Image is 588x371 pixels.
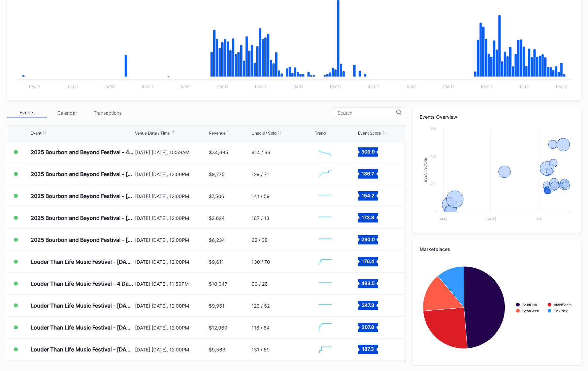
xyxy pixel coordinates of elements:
div: Unsold / Sold [252,131,276,136]
text: [DATE] [443,85,454,89]
div: $9,951 [209,303,225,309]
div: [DATE] [DATE], 10:59AM [135,149,207,155]
div: Events Overview [420,114,575,120]
text: [DATE] [405,85,417,89]
div: 123 / 52 [252,303,270,309]
div: Louder Than Life Music Festival - [DATE] [31,302,133,309]
text: TickPick [554,309,568,313]
div: $12,960 [209,325,227,331]
text: May [440,217,448,221]
text: [DATE] [217,85,228,89]
text: 207.8 [362,324,374,330]
text: [DATE] [556,85,567,89]
div: [DATE] [DATE], 12:00PM [135,259,207,265]
text: 600 [430,126,436,130]
div: [DATE] [DATE], 12:00PM [135,193,207,199]
div: [DATE] [DATE], 11:59PM [135,281,207,287]
text: [DATE] [142,85,153,89]
svg: Chart title [315,297,335,314]
text: VividSeats [554,303,572,307]
div: Event Score [358,131,381,136]
div: Marketplaces [420,246,575,252]
div: 99 / 26 [252,281,268,287]
text: Sep [536,217,542,221]
div: Louder Than Life Music Festival - [DATE] [31,324,133,331]
text: 173.3 [362,215,374,220]
text: [DATE] [104,85,116,89]
div: Revenue [209,131,226,136]
svg: Chart title [420,125,574,226]
text: [DATE] [293,85,304,89]
div: $2,624 [209,215,225,221]
text: 187.3 [362,346,374,352]
div: Louder Than Life Music Festival - [DATE] [31,258,133,265]
text: 290.0 [361,236,375,242]
div: 129 / 71 [252,171,269,177]
div: $34,385 [209,149,228,155]
div: 130 / 70 [252,259,270,265]
text: 154.2 [362,193,374,198]
text: SeatGeek [522,309,539,313]
div: $6,234 [209,237,225,243]
text: [DATE] [368,85,379,89]
text: Event Score [424,158,427,182]
svg: Chart title [315,253,335,270]
div: [DATE] [DATE], 12:00PM [135,347,207,352]
svg: Chart title [315,231,335,248]
div: Venue Date / Time [135,131,170,136]
div: 131 / 69 [252,347,270,352]
div: Event [31,131,41,136]
div: $9,563 [209,347,225,352]
svg: Chart title [420,257,574,358]
div: 2025 Bourbon and Beyond Festival - [DATE] ([GEOGRAPHIC_DATA], Khruangbin, [PERSON_NAME]) [31,193,133,199]
div: Trend [315,131,326,136]
div: [DATE] [DATE], 12:00PM [135,237,207,243]
text: [DATE] [519,85,530,89]
div: $7,506 [209,193,224,199]
div: 141 / 59 [252,193,270,199]
text: [DATE] [481,85,492,89]
div: Transactions [88,108,128,118]
text: 200 [430,182,436,186]
text: 400 [430,154,436,158]
div: 116 / 84 [252,325,270,331]
div: Louder Than Life Music Festival - [DATE] [31,346,133,353]
div: Calendar [47,108,88,118]
text: 186.7 [362,171,374,176]
div: 187 / 13 [252,215,269,221]
div: [DATE] [DATE], 12:00PM [135,215,207,221]
div: 414 / 66 [252,149,270,155]
text: StubHub [522,303,537,307]
div: 2025 Bourbon and Beyond Festival - 4 Day Pass (9/11 - 9/14) ([PERSON_NAME], [PERSON_NAME], [PERSO... [31,149,133,155]
div: 2025 Bourbon and Beyond Festival - [DATE] ([PERSON_NAME], [PERSON_NAME], [PERSON_NAME]) [31,215,133,221]
div: 62 / 38 [252,237,268,243]
text: [DATE] [29,85,40,89]
svg: Chart title [315,188,335,204]
svg: Chart title [315,209,335,226]
text: [DATE] [67,85,78,89]
text: 347.3 [362,302,374,308]
svg: Chart title [315,144,335,161]
text: [DATE] [255,85,266,89]
text: 483.5 [361,280,375,286]
svg: Chart title [315,341,335,358]
div: [DATE] [DATE], 12:00PM [135,303,207,309]
input: Search [337,110,396,116]
text: [DATE] [330,85,341,89]
svg: Chart title [315,275,335,292]
div: [DATE] [DATE], 12:00PM [135,325,207,331]
div: 2025 Bourbon and Beyond Festival - [DATE] ([PERSON_NAME], Goo Goo Dolls, [PERSON_NAME]) [31,236,133,243]
text: 309.9 [361,149,375,154]
div: $9,611 [209,259,224,265]
svg: Chart title [315,166,335,182]
div: [DATE] [DATE], 12:00PM [135,171,207,177]
text: [DATE] [486,217,497,221]
div: Events [7,108,47,118]
div: Louder Than Life Music Festival - 4 Day Pass (9/18 - 9/21) [31,280,133,287]
text: 0 [434,210,436,214]
div: 2025 Bourbon and Beyond Festival - [DATE] (The Lumineers, [PERSON_NAME], [US_STATE] Shakes) [31,171,133,177]
text: 176.4 [362,258,374,264]
div: $9,775 [209,171,225,177]
text: [DATE] [179,85,191,89]
svg: Chart title [315,319,335,336]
